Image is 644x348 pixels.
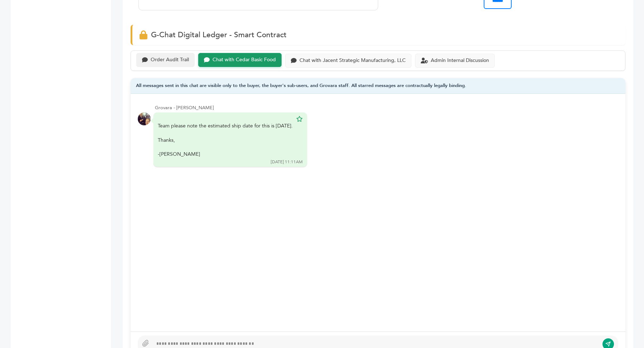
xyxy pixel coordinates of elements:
div: All messages sent in this chat are visible only to the buyer, the buyer's sub-users, and Grovara ... [131,78,625,94]
div: Admin Internal Discussion [431,58,489,64]
span: G-Chat Digital Ledger - Smart Contract [151,30,287,40]
div: -[PERSON_NAME] [158,151,293,158]
div: Chat with Jacent Strategic Manufacturing, LLC [299,58,406,64]
div: Grovara - [PERSON_NAME] [155,105,618,111]
div: Thanks, [158,137,293,144]
div: [DATE] 11:11AM [271,159,303,165]
div: Team please note the estimated ship date for this is [DATE]. [158,122,293,158]
div: Order Audit Trail [151,57,189,63]
div: Chat with Cedar Basic Food [213,57,276,63]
